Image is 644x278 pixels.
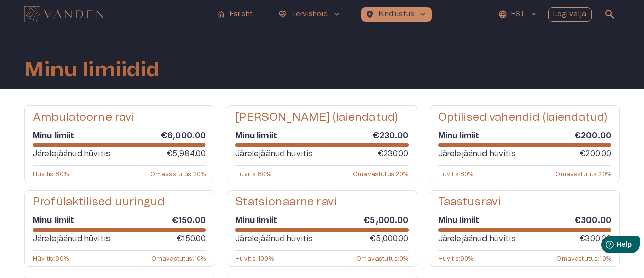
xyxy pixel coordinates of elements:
[600,4,620,24] button: open search modal
[235,170,271,178] p: Hüvitis : 80 %
[365,10,374,19] span: health_and_safety
[235,148,313,160] p: Järelejäänud hüvitis
[291,9,328,20] p: Tervishoid
[33,148,111,160] p: Järelejäänud hüvitis
[580,148,611,160] p: €200.00
[438,215,480,226] h6: Minu limiit
[556,255,611,262] p: Omavastutus : 10 %
[212,7,258,22] button: homeEsileht
[604,8,616,20] span: search
[235,215,277,226] h6: Minu limiit
[217,10,226,19] span: home
[438,130,480,141] h6: Minu limiit
[24,7,208,21] a: Navigate to homepage
[356,255,408,262] p: Omavastutus : 0 %
[370,233,408,245] p: €5,000.00
[574,215,611,226] h6: €300.00
[438,110,608,125] h5: Optilised vahendid (laiendatud)
[574,130,611,141] h6: €200.00
[235,255,274,262] p: Hüvitis : 100 %
[33,233,111,245] p: Järelejäänud hüvitis
[167,148,206,160] p: €5,984.00
[160,130,206,141] h6: €6,000.00
[33,255,69,262] p: Hüvitis : 90 %
[438,148,516,160] p: Järelejäänud hüvitis
[363,215,408,226] h6: €5,000.00
[230,9,253,20] p: Esileht
[176,233,206,245] p: €150.00
[24,58,160,81] h1: Minu limiidid
[33,110,135,125] h5: Ambulatoorne ravi
[548,7,592,22] button: Logi välja
[379,9,415,20] p: Kindlustus
[565,232,644,260] iframe: Help widget launcher
[235,130,277,141] h6: Minu limiit
[378,148,409,160] p: €230.00
[418,10,427,19] span: keyboard_arrow_down
[151,255,206,262] p: Omavastutus : 10 %
[33,130,75,141] h6: Minu limiit
[150,170,206,178] p: Omavastutus : 20 %
[235,233,313,245] p: Järelejäänud hüvitis
[438,195,501,209] h5: Taastusravi
[438,170,474,178] p: Hüvitis : 80 %
[555,170,611,178] p: Omavastutus : 20 %
[372,130,409,141] h6: €230.00
[24,6,103,22] img: Vanden logo
[438,233,516,245] p: Järelejäänud hüvitis
[353,170,409,178] p: Omavastutus : 20 %
[235,110,398,125] h5: [PERSON_NAME] (laiendatud)
[511,9,525,20] p: EST
[361,7,432,22] button: health_and_safetyKindlustuskeyboard_arrow_down
[497,7,540,22] button: EST
[172,215,206,226] h6: €150.00
[33,195,165,209] h5: Profülaktilised uuringud
[332,10,341,19] span: keyboard_arrow_down
[33,215,75,226] h6: Minu limiit
[553,9,587,20] p: Logi välja
[33,170,69,178] p: Hüvitis : 80 %
[235,195,337,209] h5: Statsionaarne ravi
[274,7,345,22] button: ecg_heartTervishoidkeyboard_arrow_down
[438,255,474,262] p: Hüvitis : 90 %
[278,10,287,19] span: ecg_heart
